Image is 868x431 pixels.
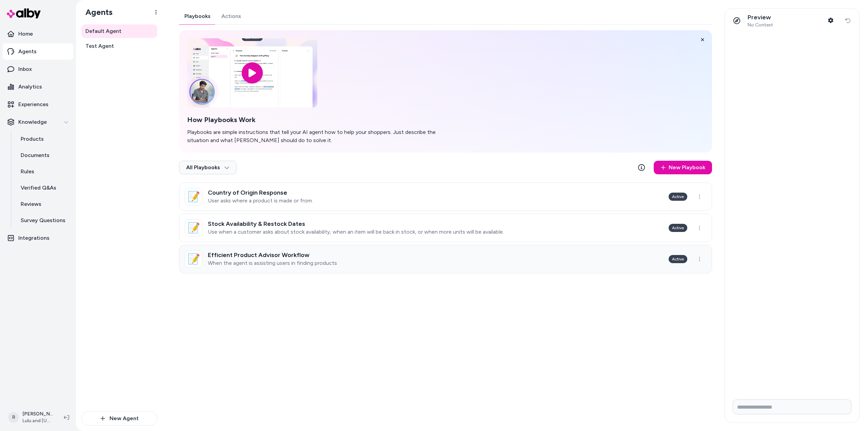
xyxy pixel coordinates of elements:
a: Products [14,131,73,147]
p: Rules [21,168,34,176]
a: Survey Questions [14,212,73,229]
div: Active [669,193,687,201]
a: Analytics [3,79,73,95]
span: Default Agent [85,27,121,35]
h3: Country of Origin Response [208,189,313,196]
p: User asks where a product is made or from. [208,197,313,204]
span: R [8,412,19,423]
a: New Playbook [654,161,712,174]
p: Reviews [21,200,41,208]
p: Verified Q&As [21,184,56,192]
p: When the agent is assisting users in finding products [208,260,337,267]
p: Experiences [18,100,48,109]
h1: Agents [80,7,113,17]
span: Test Agent [85,42,114,50]
h3: Efficient Product Advisor Workflow [208,252,337,258]
button: Knowledge [3,114,73,130]
a: Reviews [14,196,73,212]
span: No Context [748,22,773,28]
a: Agents [3,43,73,60]
a: Test Agent [81,39,157,53]
a: Default Agent [81,24,157,38]
div: 📝 [185,219,202,237]
a: 📝Efficient Product Advisor WorkflowWhen the agent is assisting users in finding productsActive [179,245,712,273]
a: 📝Stock Availability & Restock DatesUse when a customer asks about stock availability, when an ite... [179,214,712,242]
span: Lulu and [US_STATE] [22,417,53,424]
div: Active [669,224,687,232]
h2: How Playbooks Work [187,116,448,124]
img: alby Logo [7,8,41,18]
p: Knowledge [18,118,47,126]
span: All Playbooks [186,164,230,171]
p: Home [18,30,33,38]
div: Active [669,255,687,263]
p: Survey Questions [21,216,65,224]
p: Analytics [18,83,42,91]
input: Write your prompt here [733,399,851,414]
p: Use when a customer asks about stock availability, when an item will be back in stock, or when mo... [208,229,504,235]
a: Verified Q&As [14,180,73,196]
p: Products [21,135,44,143]
p: [PERSON_NAME] [22,411,53,417]
h3: Stock Availability & Restock Dates [208,220,504,227]
button: All Playbooks [179,161,237,174]
a: Documents [14,147,73,163]
p: Playbooks are simple instructions that tell your AI agent how to help your shoppers. Just describ... [187,128,448,144]
a: Integrations [3,230,73,246]
button: Actions [216,8,246,24]
button: Playbooks [179,8,216,24]
a: Rules [14,163,73,180]
p: Integrations [18,234,50,242]
a: Home [3,26,73,42]
div: 📝 [185,188,202,205]
button: R[PERSON_NAME]Lulu and [US_STATE] [4,407,58,428]
p: Agents [18,47,37,56]
p: Inbox [18,65,32,73]
p: Documents [21,151,50,159]
p: Preview [748,14,773,21]
button: New Agent [81,411,157,426]
div: 📝 [185,250,202,268]
a: Experiences [3,96,73,113]
a: 📝Country of Origin ResponseUser asks where a product is made or from.Active [179,182,712,211]
a: Inbox [3,61,73,77]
